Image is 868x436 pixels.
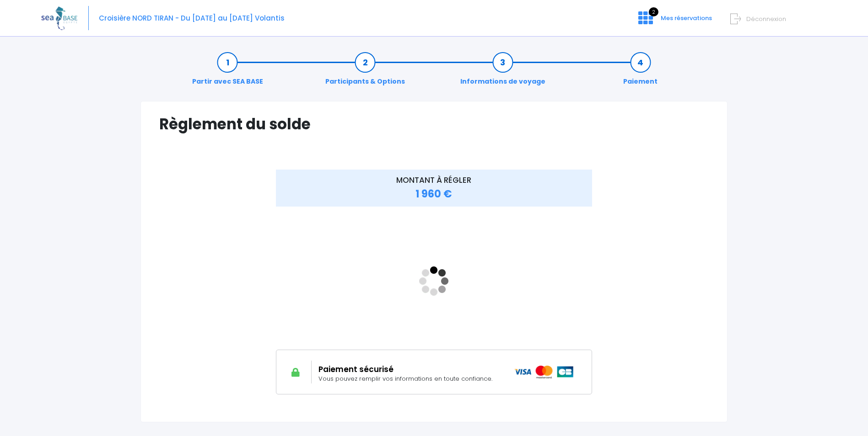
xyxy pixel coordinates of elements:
span: 2 [649,7,658,16]
a: Informations de voyage [456,58,550,86]
span: Déconnexion [746,15,786,23]
span: Mes réservations [661,14,712,22]
h1: Règlement du solde [159,115,709,133]
img: icons_paiement_securise@2x.png [514,366,574,378]
span: Croisière NORD TIRAN - Du [DATE] au [DATE] Volantis [99,13,285,23]
span: MONTANT À RÉGLER [396,175,471,186]
h2: Paiement sécurisé [318,365,501,374]
a: Paiement [619,58,662,86]
a: 2 Mes réservations [631,17,717,26]
span: 1 960 € [415,187,452,201]
span: Vous pouvez remplir vos informations en toute confiance. [318,374,492,383]
a: Participants & Options [321,58,410,86]
iframe: <!-- //required --> [276,213,592,350]
a: Partir avec SEA BASE [188,58,268,86]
